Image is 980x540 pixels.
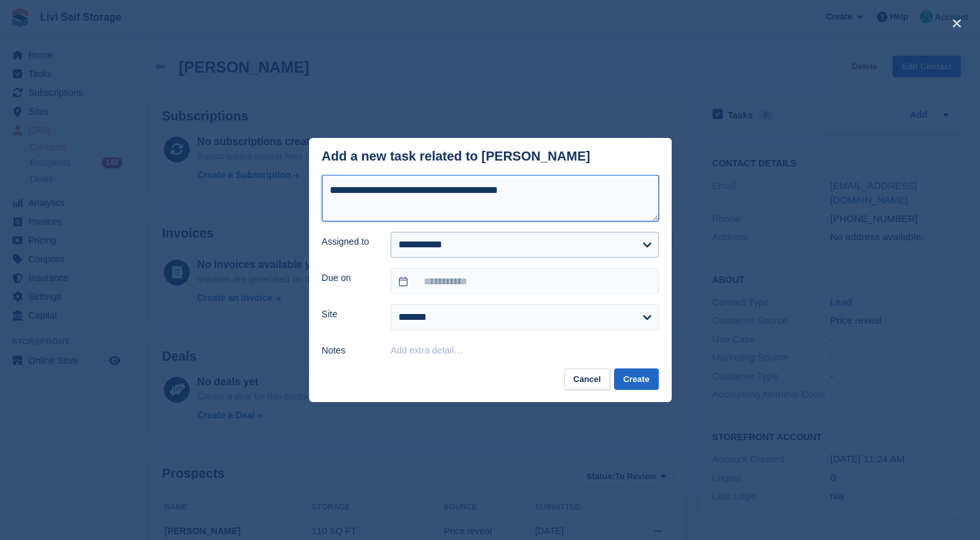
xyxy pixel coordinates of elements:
[322,344,376,357] label: Notes
[564,368,610,390] button: Cancel
[946,13,967,34] button: close
[391,345,462,355] button: Add extra detail…
[614,368,658,390] button: Create
[322,149,591,164] div: Add a new task related to [PERSON_NAME]
[322,235,376,249] label: Assigned to
[322,308,376,321] label: Site
[322,271,376,285] label: Due on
